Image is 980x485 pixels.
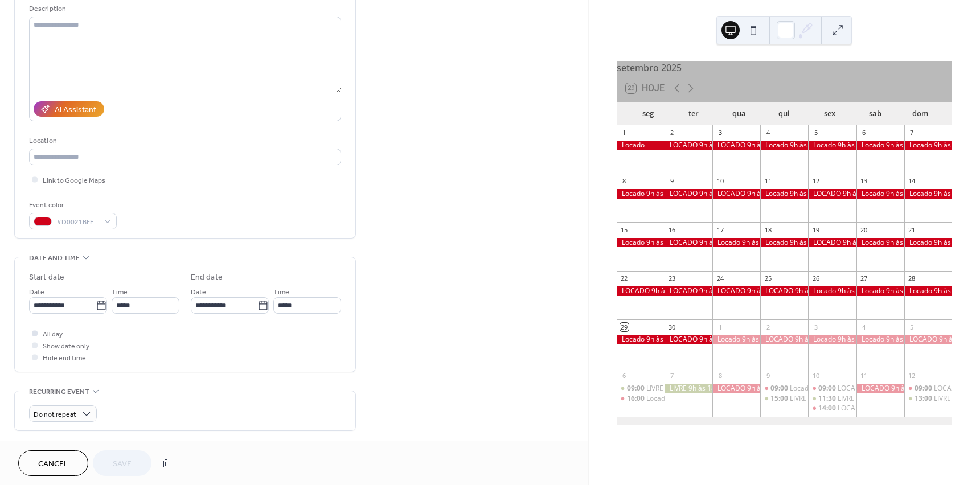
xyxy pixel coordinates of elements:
div: 14 [908,177,916,186]
div: LOCADO 9h às 18h [665,141,712,150]
span: 09:00 [627,384,646,393]
div: 8 [716,371,724,380]
div: 21 [908,225,916,234]
div: 18 [764,225,772,234]
div: ter [671,102,716,125]
div: 23 [668,274,676,283]
div: LOCADO 9h às 18h [665,335,712,344]
div: 28 [908,274,916,283]
div: 27 [860,274,868,283]
span: Date [191,286,206,298]
button: AI Assistant [34,101,104,117]
div: LOCADO 9h às 18h [665,238,712,248]
div: AI Assistant [55,104,96,116]
div: LOCADO 9h às 18h [617,286,665,296]
div: LOCADO 14h às 18h [808,404,856,413]
span: Recurring event [29,386,89,398]
span: Date [29,286,44,298]
div: 22 [620,274,629,283]
div: Locado 9h às 18h [617,335,665,344]
span: Show date only [43,340,89,352]
div: 19 [811,225,820,234]
span: 11:30 [818,394,838,404]
span: Time [112,286,128,298]
div: LOCADO 9h às 12h [904,384,952,393]
div: 9 [668,177,676,186]
div: LOCADO 9h às 18h [712,189,760,199]
div: LIVRE 9h às 15h [617,384,665,393]
span: Do not repeat [34,408,76,421]
div: 3 [811,323,820,331]
div: LOCADO 9h às 18h [856,384,904,393]
div: Locado 9h às 18h [808,335,856,344]
span: Date and time [29,252,80,264]
div: 9 [764,371,772,380]
div: 11 [764,177,772,186]
div: 8 [620,177,629,186]
div: Event color [29,199,114,211]
span: Hide end time [43,352,86,364]
button: Cancel [18,450,88,476]
div: 4 [764,129,772,137]
div: 6 [620,371,629,380]
div: 6 [860,129,868,137]
div: seg [626,102,671,125]
span: Link to Google Maps [43,175,105,187]
div: Description [29,3,339,15]
div: Locado 9h às 18h [617,238,665,248]
div: Locado 9h às 18h [760,189,808,199]
div: LOCADO 9h às 18h [808,189,856,199]
div: Locado 9h às 18h [856,238,904,248]
div: Locado 9h às 18h [712,335,760,344]
div: 13 [860,177,868,186]
span: #D0021BFF [56,216,99,228]
div: 25 [764,274,772,283]
div: LIVRE 11h30 às 13h30 [838,394,907,404]
div: sex [807,102,852,125]
div: setembro 2025 [617,61,952,75]
div: 11 [860,371,868,380]
div: 7 [908,129,916,137]
span: 14:00 [818,404,838,413]
div: 2 [668,129,676,137]
div: 2 [764,323,772,331]
div: Locado 16h às 18h [646,394,706,404]
div: 26 [811,274,820,283]
div: Locado [617,141,665,150]
div: LIVRE 15h às 18h [790,394,843,404]
div: End date [191,272,223,283]
div: Locado 9h às 18h [856,286,904,296]
div: 20 [860,225,868,234]
div: LOCADO 9h às 18h [760,335,808,344]
span: 09:00 [818,384,838,393]
div: LIVRE 9h às 15h [646,384,696,393]
div: LOCADO 9h às 12h [838,384,898,393]
div: LOCADO 9h às 18h [712,286,760,296]
span: 16:00 [627,394,646,404]
div: 24 [716,274,724,283]
div: LOCADO 9h às 18h [712,384,760,393]
span: 15:00 [770,394,790,404]
div: 12 [908,371,916,380]
div: 1 [716,323,724,331]
div: 3 [716,129,724,137]
span: All day [43,328,63,340]
div: Locado 9h às 18h [904,189,952,199]
div: 10 [716,177,724,186]
div: 30 [668,323,676,331]
div: LOCADO 9h às 18h [665,189,712,199]
div: Locado 9h às 18h [856,335,904,344]
div: LIVRE 15h às 18h [760,394,808,404]
span: Cancel [38,458,68,470]
div: Locado 9h às 18h [856,189,904,199]
div: Locado 9h às 18h [904,141,952,150]
div: Locado 9h às 18h [904,286,952,296]
div: Locado 9h às 18h [760,238,808,248]
div: 1 [620,129,629,137]
div: Locado 9h às 18h [760,141,808,150]
div: LOCADO 9h às 18h [904,335,952,344]
span: 09:00 [915,384,934,393]
div: 12 [811,177,820,186]
div: qui [761,102,807,125]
